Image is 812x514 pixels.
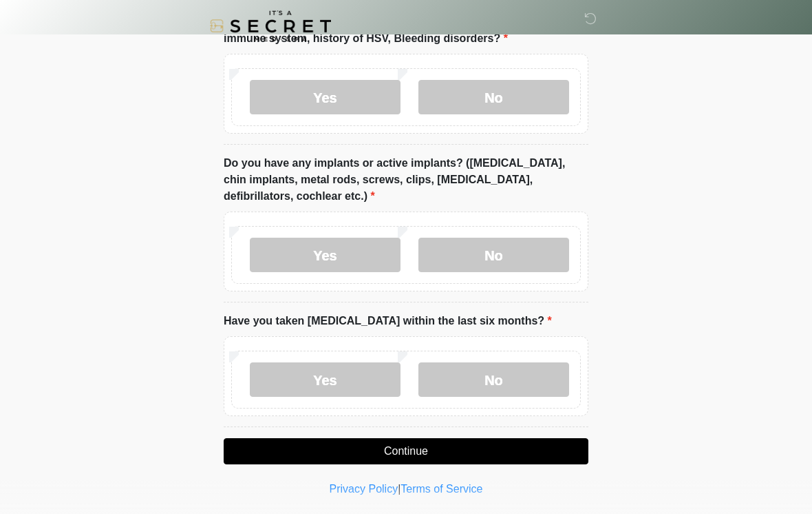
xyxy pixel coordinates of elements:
[398,483,400,495] a: |
[400,483,482,495] a: Terms of Service
[330,483,398,495] a: Privacy Policy
[418,362,569,397] label: No
[418,238,569,272] label: No
[250,80,400,114] label: Yes
[250,238,400,272] label: Yes
[224,313,552,329] label: Have you taken [MEDICAL_DATA] within the last six months?
[210,10,331,41] img: It's A Secret Med Spa Logo
[224,155,588,205] label: Do you have any implants or active implants? ([MEDICAL_DATA], chin implants, metal rods, screws, ...
[250,362,400,397] label: Yes
[418,80,569,114] label: No
[224,438,588,464] button: Continue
